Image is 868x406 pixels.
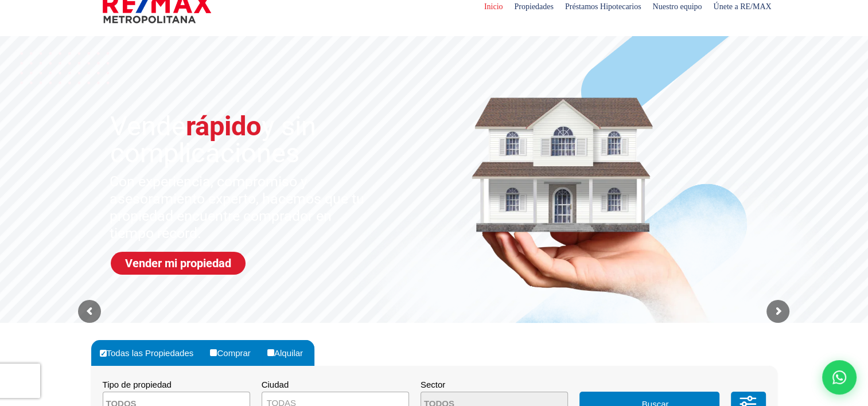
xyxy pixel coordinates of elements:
[262,380,289,389] span: Ciudad
[100,350,107,357] input: Todas las Propiedades
[110,173,373,242] sr7-txt: Con experiencia, compromiso y asesoramiento experto, hacemos que tu propiedad encuentre comprador...
[110,112,396,166] sr7-txt: Vende y sin complicaciones
[210,349,217,356] input: Comprar
[186,110,262,142] span: rápido
[421,380,445,389] span: Sector
[97,340,205,366] label: Todas las Propiedades
[264,340,314,366] label: Alquilar
[267,349,274,356] input: Alquilar
[207,340,262,366] label: Comprar
[103,380,172,389] span: Tipo de propiedad
[111,252,246,275] a: Vender mi propiedad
